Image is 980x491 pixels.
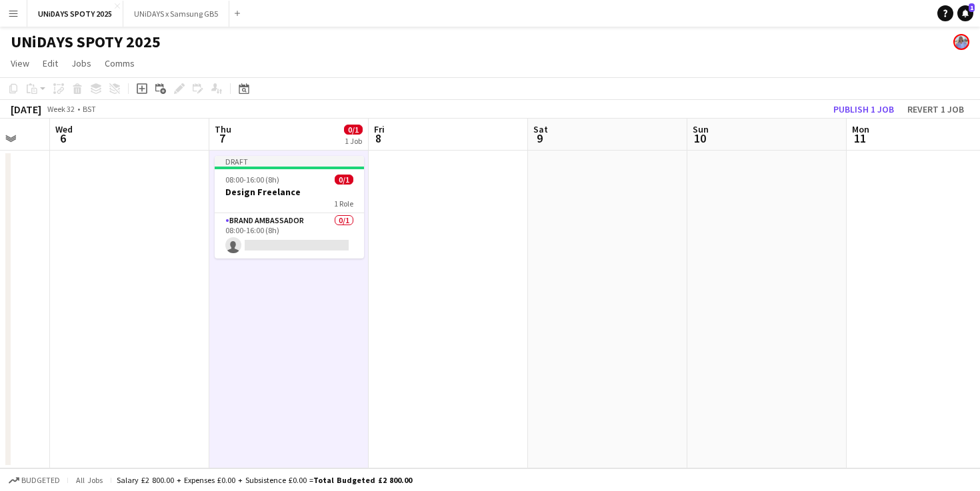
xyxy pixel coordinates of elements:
a: Comms [99,55,140,72]
button: UNiDAYS SPOTY 2025 [27,1,123,27]
button: Budgeted [7,473,62,488]
button: UNiDAYS x Samsung GB5 [123,1,229,27]
span: 8 [372,131,385,146]
span: 10 [691,131,709,146]
span: Comms [105,57,135,69]
a: Jobs [66,55,97,72]
span: 6 [53,131,73,146]
span: 0/1 [335,175,353,185]
span: Total Budgeted £2 800.00 [313,475,412,485]
span: Fri [374,123,385,135]
span: Mon [852,123,869,135]
h3: Design Freelance [215,186,364,198]
span: View [11,57,29,69]
app-user-avatar: Lucy Hillier [953,34,969,50]
span: Thu [215,123,231,135]
span: Week 32 [44,104,77,114]
a: Edit [37,55,63,72]
span: 11 [850,131,869,146]
span: Sun [693,123,709,135]
div: [DATE] [11,103,41,116]
a: 1 [957,5,973,21]
button: Publish 1 job [828,101,899,118]
div: BST [83,104,96,114]
div: Salary £2 800.00 + Expenses £0.00 + Subsistence £0.00 = [117,475,412,485]
h1: UNiDAYS SPOTY 2025 [11,32,161,52]
span: Budgeted [21,476,60,485]
span: 0/1 [344,125,363,135]
app-card-role: Brand Ambassador0/108:00-16:00 (8h) [215,213,364,258]
div: Draft [215,156,364,167]
span: Wed [55,123,73,135]
app-job-card: Draft08:00-16:00 (8h)0/1Design Freelance1 RoleBrand Ambassador0/108:00-16:00 (8h) [215,156,364,258]
span: Jobs [71,57,91,69]
span: 08:00-16:00 (8h) [225,175,279,185]
span: All jobs [73,475,105,485]
span: Edit [43,57,58,69]
a: View [5,55,35,72]
span: 7 [213,131,231,146]
span: 9 [531,131,548,146]
span: 1 Role [334,199,353,209]
button: Revert 1 job [902,101,969,118]
span: Sat [533,123,548,135]
div: 1 Job [345,136,362,146]
span: 1 [969,3,975,12]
